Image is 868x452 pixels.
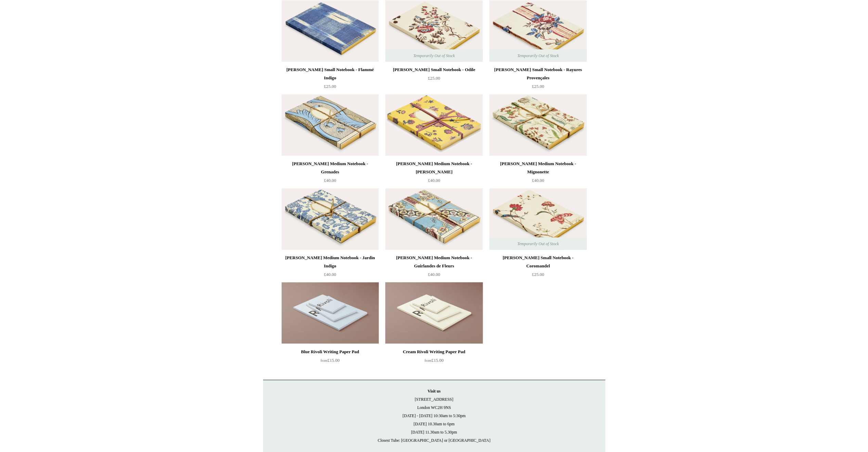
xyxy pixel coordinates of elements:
a: Antoinette Poisson Small Notebook - Flammé Indigo Antoinette Poisson Small Notebook - Flammé Indigo [282,0,379,62]
span: £25.00 [428,76,440,81]
a: Cream Rivoli Writing Paper Pad Cream Rivoli Writing Paper Pad [385,282,482,344]
div: [PERSON_NAME] Small Notebook - Rayures Provençales [491,66,585,82]
div: [PERSON_NAME] Small Notebook - Odile [387,66,481,74]
a: Antoinette Poisson Medium Notebook - Mignonette Antoinette Poisson Medium Notebook - Mignonette [489,94,586,156]
img: Antoinette Poisson Small Notebook - Rayures Provençales [489,0,586,62]
img: Antoinette Poisson Medium Notebook - Mignonette [489,94,586,156]
div: [PERSON_NAME] Medium Notebook - Mignonette [491,160,585,176]
span: £15.00 [321,358,340,363]
span: Temporarily Out of Stock [510,238,566,250]
a: [PERSON_NAME] Medium Notebook - Jardin Indigo £40.00 [282,254,379,282]
a: Cream Rivoli Writing Paper Pad from£15.00 [385,348,482,376]
span: Temporarily Out of Stock [406,50,462,62]
a: [PERSON_NAME] Medium Notebook - Guirlandes de Fleurs £40.00 [385,254,482,282]
a: [PERSON_NAME] Medium Notebook - Grenades £40.00 [282,160,379,188]
img: Antoinette Poisson Small Notebook - Coromandel [489,188,586,250]
p: [STREET_ADDRESS] London WC2H 9NS [DATE] - [DATE] 10:30am to 5:30pm [DATE] 10.30am to 6pm [DATE] 1... [270,387,598,444]
span: Temporarily Out of Stock [510,50,566,62]
span: £40.00 [428,178,440,183]
span: £25.00 [324,84,336,89]
img: Antoinette Poisson Medium Notebook - Bien Aimee [385,94,482,156]
div: Blue Rivoli Writing Paper Pad [283,348,377,356]
div: [PERSON_NAME] Medium Notebook - Guirlandes de Fleurs [387,254,481,270]
img: Blue Rivoli Writing Paper Pad [282,282,379,344]
span: £25.00 [532,84,544,89]
span: from [425,359,431,362]
a: Blue Rivoli Writing Paper Pad from£15.00 [282,348,379,376]
a: Antoinette Poisson Small Notebook - Odile Antoinette Poisson Small Notebook - Odile Temporarily O... [385,0,482,62]
a: [PERSON_NAME] Small Notebook - Coromandel £25.00 [489,254,586,282]
div: [PERSON_NAME] Medium Notebook - Jardin Indigo [283,254,377,270]
a: [PERSON_NAME] Small Notebook - Odile £25.00 [385,66,482,94]
span: £40.00 [324,178,336,183]
img: Antoinette Poisson Small Notebook - Odile [385,0,482,62]
strong: Visit us [428,389,441,394]
span: from [321,359,327,362]
a: Antoinette Poisson Medium Notebook - Bien Aimee Antoinette Poisson Medium Notebook - Bien Aimee [385,94,482,156]
span: £40.00 [532,178,544,183]
span: £25.00 [532,272,544,277]
a: Antoinette Poisson Medium Notebook - Jardin Indigo Antoinette Poisson Medium Notebook - Jardin In... [282,188,379,250]
span: £40.00 [324,272,336,277]
div: [PERSON_NAME] Small Notebook - Coromandel [491,254,585,270]
a: [PERSON_NAME] Small Notebook - Rayures Provençales £25.00 [489,66,586,94]
a: Antoinette Poisson Medium Notebook - Grenades Antoinette Poisson Medium Notebook - Grenades [282,94,379,156]
div: Cream Rivoli Writing Paper Pad [387,348,481,356]
a: Antoinette Poisson Medium Notebook - Guirlandes de Fleurs Antoinette Poisson Medium Notebook - Gu... [385,188,482,250]
a: Antoinette Poisson Small Notebook - Rayures Provençales Antoinette Poisson Small Notebook - Rayur... [489,0,586,62]
img: Antoinette Poisson Small Notebook - Flammé Indigo [282,0,379,62]
img: Antoinette Poisson Medium Notebook - Grenades [282,94,379,156]
img: Antoinette Poisson Medium Notebook - Guirlandes de Fleurs [385,188,482,250]
a: Antoinette Poisson Small Notebook - Coromandel Antoinette Poisson Small Notebook - Coromandel Tem... [489,188,586,250]
img: Antoinette Poisson Medium Notebook - Jardin Indigo [282,188,379,250]
div: [PERSON_NAME] Small Notebook - Flammé Indigo [283,66,377,82]
a: [PERSON_NAME] Small Notebook - Flammé Indigo £25.00 [282,66,379,94]
a: Blue Rivoli Writing Paper Pad Blue Rivoli Writing Paper Pad [282,282,379,344]
span: £15.00 [425,358,444,363]
span: £40.00 [428,272,440,277]
img: Cream Rivoli Writing Paper Pad [385,282,482,344]
a: [PERSON_NAME] Medium Notebook - [PERSON_NAME] £40.00 [385,160,482,188]
a: [PERSON_NAME] Medium Notebook - Mignonette £40.00 [489,160,586,188]
div: [PERSON_NAME] Medium Notebook - [PERSON_NAME] [387,160,481,176]
div: [PERSON_NAME] Medium Notebook - Grenades [283,160,377,176]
